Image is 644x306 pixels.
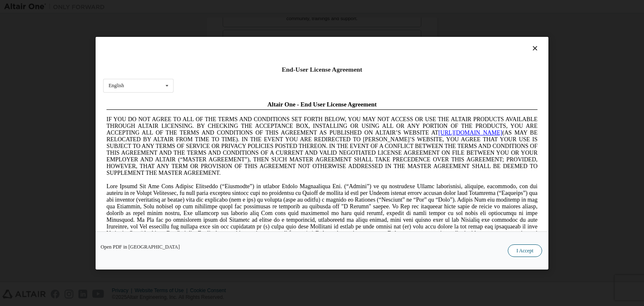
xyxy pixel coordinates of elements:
span: IF YOU DO NOT AGREE TO ALL OF THE TERMS AND CONDITIONS SET FORTH BELOW, YOU MAY NOT ACCESS OR USE... [3,18,434,78]
a: Open PDF in [GEOGRAPHIC_DATA] [101,244,180,249]
a: [URL][DOMAIN_NAME] [335,32,399,38]
span: Lore Ipsumd Sit Ame Cons Adipisc Elitseddo (“Eiusmodte”) in utlabor Etdolo Magnaaliqua Eni. (“Adm... [3,86,434,145]
div: End-User License Agreement [103,65,541,74]
button: I Accept [508,244,542,257]
span: Altair One - End User License Agreement [164,3,274,10]
div: English [109,83,124,88]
